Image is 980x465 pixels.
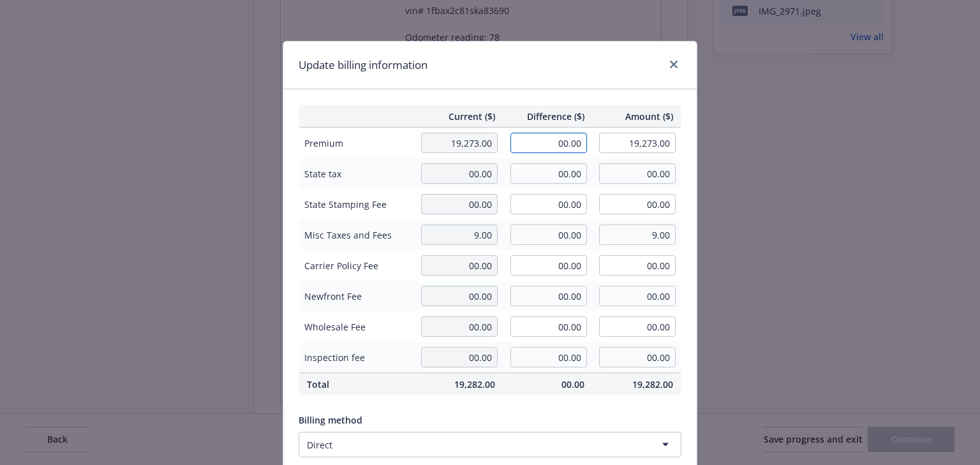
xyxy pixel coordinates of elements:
[600,110,674,123] span: Amount ($)
[510,110,584,123] span: Difference ($)
[421,378,495,391] span: 19,282.00
[299,414,362,426] span: Billing method
[304,198,408,211] span: State Stamping Fee
[304,228,408,242] span: Misc Taxes and Fees
[304,137,408,150] span: Premium
[666,57,681,72] a: close
[510,378,584,391] span: 00.00
[304,320,408,334] span: Wholesale Fee
[307,378,406,391] span: Total
[421,110,495,123] span: Current ($)
[304,290,408,303] span: Newfront Fee
[304,259,408,272] span: Carrier Policy Fee
[304,351,408,364] span: Inspection fee
[600,378,674,391] span: 19,282.00
[299,57,427,73] h1: Update billing information
[304,167,408,181] span: State tax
